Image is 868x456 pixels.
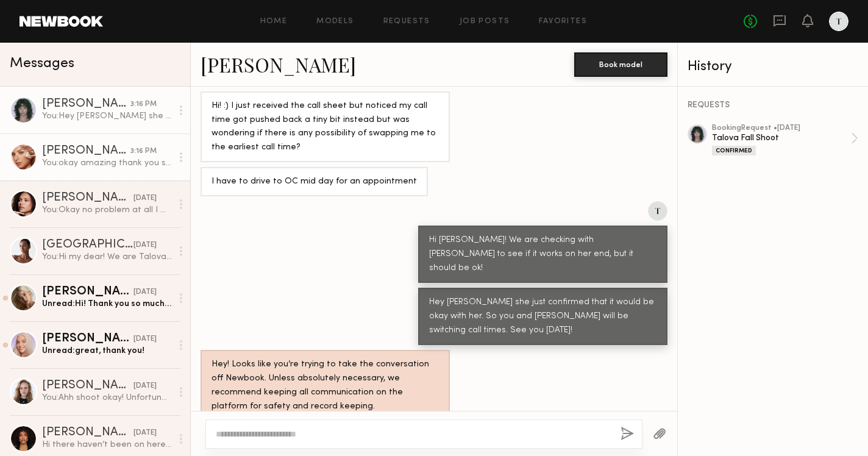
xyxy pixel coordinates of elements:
[212,99,439,155] div: Hi! :) I just received the call sheet but noticed my call time got pushed back a tiny bit instead...
[712,132,851,144] div: Talova Fall Shoot
[133,287,157,298] div: [DATE]
[133,333,157,345] div: [DATE]
[42,286,133,298] div: [PERSON_NAME]
[130,99,157,110] div: 3:16 PM
[539,18,587,26] a: Favorites
[42,392,172,404] div: You: Ahh shoot okay! Unfortunately we already have the studio and team booked. Next time :(
[712,146,756,155] div: Confirmed
[42,204,172,216] div: You: Okay no problem at all I will make note of it to the team
[212,358,439,414] div: Hey! Looks like you’re trying to take the conversation off Newbook. Unless absolutely necessary, ...
[712,124,851,132] div: booking Request • [DATE]
[130,146,157,157] div: 3:16 PM
[42,439,172,451] div: Hi there haven’t been on here in a minute. I’d be interested in collaborating and learning more a...
[688,60,858,74] div: History
[688,101,858,110] div: REQUESTS
[10,57,74,71] span: Messages
[429,233,656,276] div: Hi [PERSON_NAME]! We are checking with [PERSON_NAME] to see if it works on her end, but it should...
[201,51,356,77] a: [PERSON_NAME]
[260,18,288,26] a: Home
[42,298,172,310] div: Unread: Hi! Thank you so much for considering me for this! Do you by chance know when the team mi...
[133,240,157,251] div: [DATE]
[42,239,133,251] div: [GEOGRAPHIC_DATA] N.
[42,427,133,439] div: [PERSON_NAME]
[42,192,133,204] div: [PERSON_NAME]
[42,145,130,157] div: [PERSON_NAME]
[383,18,430,26] a: Requests
[42,380,133,392] div: [PERSON_NAME]
[42,98,130,110] div: [PERSON_NAME]
[574,59,667,69] a: Book model
[712,124,858,155] a: bookingRequest •[DATE]Talova Fall ShootConfirmed
[42,110,172,122] div: You: Hey [PERSON_NAME] she just confirmed that it would be okay with her. So you and [PERSON_NAME...
[133,380,157,392] div: [DATE]
[460,18,510,26] a: Job Posts
[42,333,133,345] div: [PERSON_NAME]
[429,296,656,338] div: Hey [PERSON_NAME] she just confirmed that it would be okay with her. So you and [PERSON_NAME] wil...
[42,251,172,263] div: You: Hi my dear! We are Talova an all natural [MEDICAL_DATA] brand and we are doing our fall shoo...
[133,193,157,204] div: [DATE]
[212,175,417,189] div: I have to drive to OC mid day for an appointment
[42,157,172,169] div: You: okay amazing thank you so much :)
[133,427,157,439] div: [DATE]
[574,52,667,77] button: Book model
[316,18,354,26] a: Models
[42,345,172,357] div: Unread: great, thank you!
